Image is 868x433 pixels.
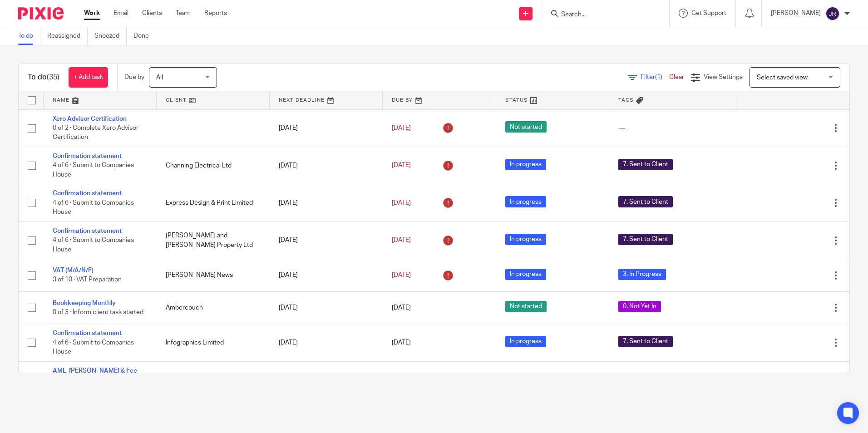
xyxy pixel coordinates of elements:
a: Confirmation statement [53,228,122,234]
span: 7. Sent to Client [618,196,673,207]
span: 7. Sent to Client [618,159,673,170]
span: [DATE] [392,200,411,206]
span: 7. Sent to Client [618,336,673,347]
a: VAT (M/A/N/F) [53,267,94,274]
td: [DATE] [270,109,383,147]
span: In progress [505,269,546,280]
span: 3 of 10 · VAT Preparation [53,277,122,283]
input: Search [560,11,642,19]
span: 0. Not Yet In [618,301,661,312]
span: In progress [505,234,546,245]
span: Get Support [691,10,726,16]
span: (35) [47,74,59,81]
span: 7. Sent to Client [618,234,673,245]
span: Not started [505,301,547,312]
td: [DATE] [270,259,383,291]
span: 4 of 6 · Submit to Companies House [53,340,134,355]
span: 4 of 6 · Submit to Companies House [53,162,134,178]
a: To do [18,27,40,45]
td: Ambercouch [157,291,270,324]
span: 4 of 6 · Submit to Companies House [53,200,134,216]
span: View Settings [704,74,743,80]
span: [DATE] [392,237,411,243]
a: Team [176,9,191,18]
div: --- [618,123,727,133]
span: 4 of 6 · Submit to Companies House [53,237,134,253]
a: Clear [669,74,684,80]
span: Tags [618,98,634,103]
td: [DATE] [270,221,383,259]
a: Confirmation statement [53,330,122,336]
p: Due by [124,73,144,82]
a: Bookkeeping Monthly [53,300,116,306]
td: [DATE] [270,324,383,361]
span: Select saved view [757,74,808,81]
h1: To do [28,73,59,82]
span: Not started [505,121,547,133]
a: Work [84,9,100,18]
a: Xero Advisor Certification [53,116,127,122]
p: [PERSON_NAME] [771,9,821,18]
a: + Add task [69,67,108,88]
td: [PERSON_NAME] [157,361,270,408]
span: All [156,74,163,81]
span: [DATE] [392,272,411,278]
a: Confirmation statement [53,153,122,159]
img: Pixie [18,7,64,20]
td: [DATE] [270,361,383,408]
span: 0 of 2 · Complete Xero Advisor Certification [53,125,138,141]
td: Infographics Limited [157,324,270,361]
a: Done [133,27,156,45]
a: Reports [204,9,227,18]
a: Clients [142,9,162,18]
span: 3. In Progress [618,269,666,280]
a: Snoozed [94,27,127,45]
span: In progress [505,196,546,207]
a: AML, [PERSON_NAME] & Fee renewal [53,368,137,383]
span: In progress [505,336,546,347]
td: Express Design & Print Limited [157,184,270,221]
span: (1) [655,74,662,80]
span: In progress [505,159,546,170]
span: Filter [641,74,669,80]
span: [DATE] [392,162,411,169]
span: [DATE] [392,340,411,346]
td: [PERSON_NAME] and [PERSON_NAME] Property Ltd [157,221,270,259]
span: [DATE] [392,125,411,131]
td: Channing Electrical Ltd [157,147,270,184]
td: [DATE] [270,291,383,324]
span: [DATE] [392,305,411,311]
td: [PERSON_NAME] News [157,259,270,291]
a: Confirmation statement [53,190,122,197]
span: 0 of 3 · Inform client task started [53,309,143,315]
a: Email [113,9,128,18]
a: Reassigned [47,27,88,45]
td: [DATE] [270,147,383,184]
td: [DATE] [270,184,383,221]
img: svg%3E [825,6,840,21]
